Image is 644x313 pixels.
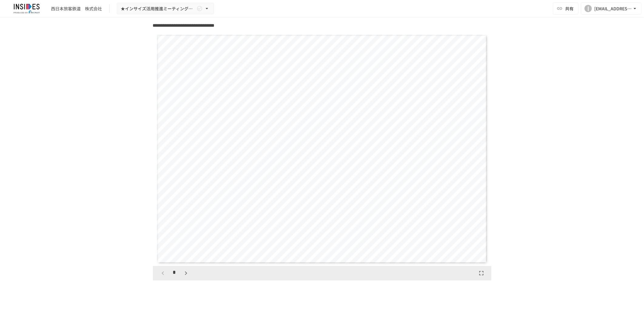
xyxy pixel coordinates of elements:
button: I[EMAIL_ADDRESS][DOMAIN_NAME] [581,2,642,15]
span: 共有 [565,5,574,12]
div: Page 1 [153,32,491,266]
div: [EMAIL_ADDRESS][DOMAIN_NAME] [594,5,632,12]
button: 共有 [553,2,578,15]
span: ★インサイズ活用推進ミーティング ～2回目～ [121,5,195,12]
img: JmGSPSkPjKwBq77AtHmwC7bJguQHJlCRQfAXtnx4WuV [7,4,46,13]
div: 西日本旅客鉄道 株式会社 [51,5,102,12]
div: I [585,5,592,12]
button: ★インサイズ活用推進ミーティング ～2回目～ [117,3,214,15]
